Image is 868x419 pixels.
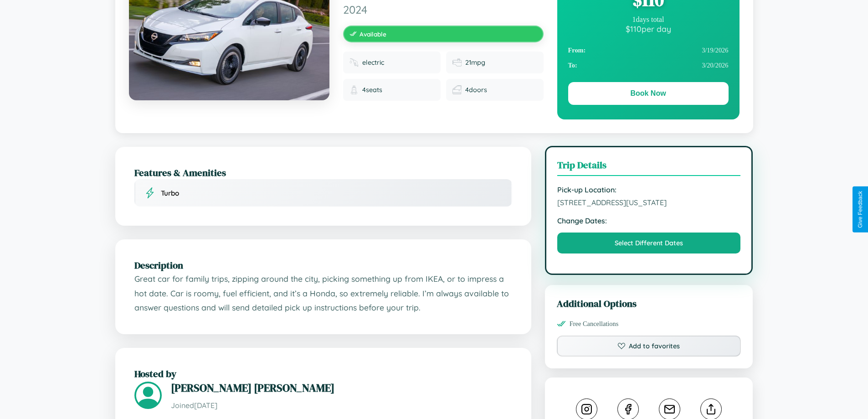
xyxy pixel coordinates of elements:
h3: Trip Details [557,158,741,176]
div: $ 110 per day [568,24,729,34]
span: 4 doors [465,86,487,94]
strong: Change Dates: [557,216,741,225]
p: Joined [DATE] [171,399,512,412]
span: Turbo [161,189,179,197]
strong: Pick-up Location: [557,185,741,194]
strong: From: [568,47,586,54]
span: 21 mpg [465,58,485,67]
img: Seats [349,85,359,94]
span: 2024 [343,3,544,16]
span: [STREET_ADDRESS][US_STATE] [557,198,741,207]
div: 1 days total [568,16,729,24]
span: Available [360,30,386,38]
span: Free Cancellations [570,320,619,328]
h3: Additional Options [557,297,741,310]
div: Give Feedback [857,191,863,228]
div: 3 / 19 / 2026 [568,43,729,58]
h3: [PERSON_NAME] [PERSON_NAME] [171,380,512,395]
img: Fuel type [349,58,359,67]
button: Book Now [568,82,729,105]
img: Doors [452,85,462,94]
h2: Features & Amenities [134,166,512,179]
h2: Hosted by [134,367,512,380]
img: Fuel efficiency [452,58,462,67]
div: 3 / 20 / 2026 [568,58,729,73]
span: electric [362,58,384,67]
p: Great car for family trips, zipping around the city, picking something up from IKEA, or to impres... [134,272,512,315]
button: Select Different Dates [557,233,741,253]
span: 4 seats [362,86,382,94]
strong: To: [568,62,577,69]
button: Add to favorites [557,336,741,357]
h2: Description [134,259,512,272]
